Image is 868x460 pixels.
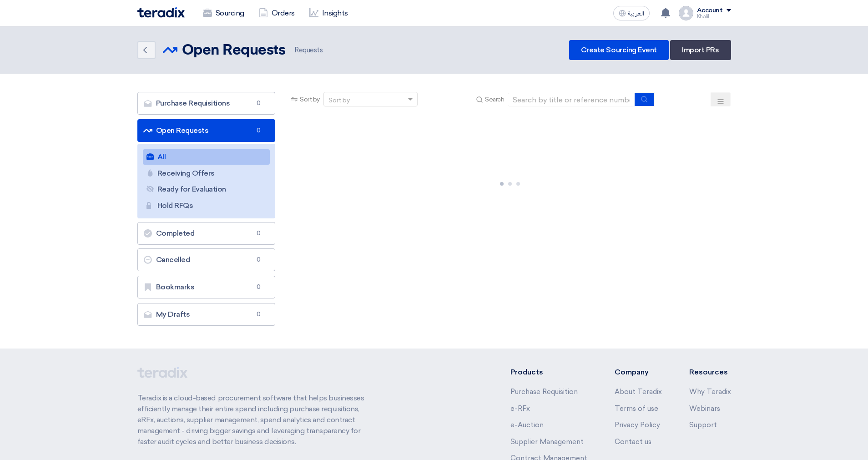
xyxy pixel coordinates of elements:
div: Sort by [328,96,350,105]
a: About Teradix [615,388,662,396]
div: Account [697,7,723,15]
img: profile_test.png [679,6,693,20]
span: 0 [253,310,264,319]
a: Ready for Evaluation [143,182,270,197]
span: 0 [253,229,264,238]
a: Support [689,421,717,429]
span: العربية [628,10,644,17]
li: Resources [689,367,731,378]
div: Khalil [697,14,731,19]
a: e-RFx [510,404,530,413]
a: Completed0 [137,222,276,245]
a: All [143,149,270,165]
a: Open Requests0 [137,119,276,142]
a: Sourcing [196,3,252,23]
span: Sort by [300,95,320,104]
a: Import PRs [670,40,731,60]
span: 0 [253,283,264,292]
a: Receiving Offers [143,166,270,181]
a: Insights [302,3,355,23]
a: Terms of use [615,404,658,413]
a: Orders [252,3,302,23]
a: Cancelled0 [137,248,276,271]
li: Products [510,367,587,378]
a: Create Sourcing Event [569,40,669,60]
a: Supplier Management [510,438,584,446]
a: Purchase Requisition [510,388,578,396]
a: e-Auction [510,421,544,429]
a: Contact us [615,438,651,446]
p: Teradix is a cloud-based procurement software that helps businesses efficiently manage their enti... [137,393,375,447]
span: 0 [253,255,264,264]
span: 0 [253,126,264,135]
span: 0 [253,99,264,108]
span: Requests [293,45,323,56]
a: Bookmarks0 [137,276,276,298]
button: العربية [613,6,650,20]
a: Hold RFQs [143,198,270,213]
a: Webinars [689,404,720,413]
a: Why Teradix [689,388,731,396]
span: Search [485,95,504,104]
a: My Drafts0 [137,303,276,326]
img: Teradix logo [137,7,185,18]
input: Search by title or reference number [508,93,635,106]
h2: Open Requests [182,41,286,60]
li: Company [615,367,662,378]
a: Privacy Policy [615,421,660,429]
a: Purchase Requisitions0 [137,92,276,115]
